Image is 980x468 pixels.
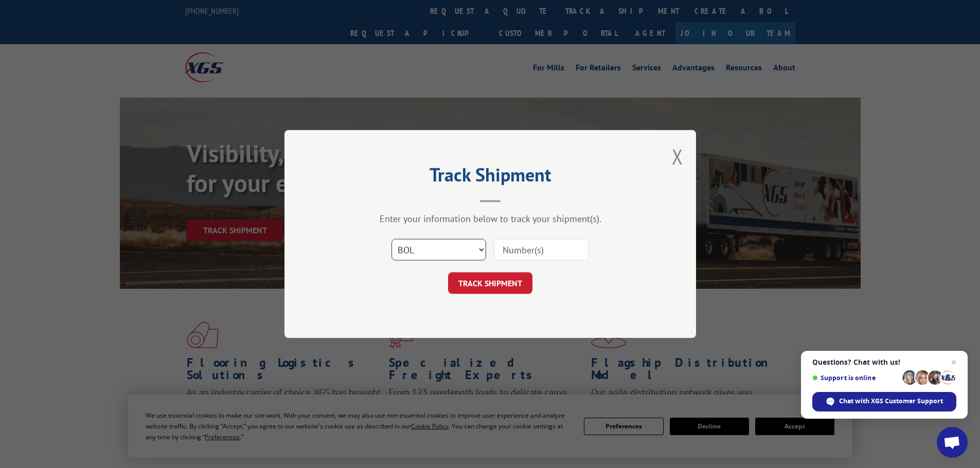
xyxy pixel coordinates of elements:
[494,239,589,260] input: Number(s)
[336,213,645,224] div: Enter your information below to track your shipment(s).
[948,356,960,368] span: Close chat
[812,358,956,366] span: Questions? Chat with us!
[672,143,683,170] button: Close modal
[336,167,645,187] h2: Track Shipment
[937,427,968,458] div: Open chat
[812,374,899,382] span: Support is online
[448,272,532,294] button: TRACK SHIPMENT
[839,397,943,406] span: Chat with XGS Customer Support
[812,392,956,411] div: Chat with XGS Customer Support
